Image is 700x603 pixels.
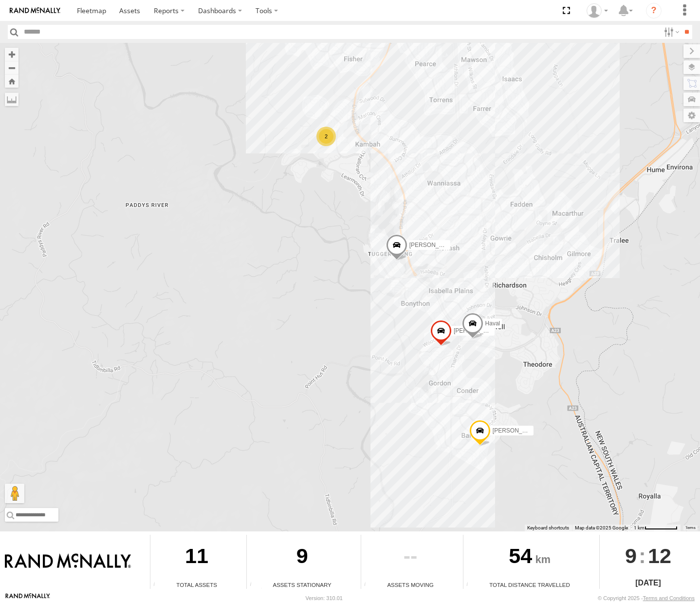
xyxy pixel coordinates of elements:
[598,595,695,601] div: © Copyright 2025 -
[493,427,541,434] span: [PERSON_NAME]
[454,327,502,334] span: [PERSON_NAME]
[409,241,458,248] span: [PERSON_NAME]
[5,75,18,88] button: Zoom Home
[5,93,18,106] label: Measure
[5,553,131,570] img: Rand McNally
[648,535,671,577] span: 12
[463,582,478,589] div: Total distance travelled by all assets within specified date range and applied filters
[600,577,697,589] div: [DATE]
[600,535,697,577] div: :
[575,525,628,530] span: Map data ©2025 Google
[316,127,336,146] div: 2
[5,593,50,603] a: Visit our Website
[247,582,261,589] div: Total number of assets current stationary.
[150,582,165,589] div: Total number of Enabled Assets
[685,526,696,529] a: Terms (opens in new tab)
[643,595,695,601] a: Terms and Conditions
[683,109,700,122] label: Map Settings
[463,581,596,589] div: Total Distance Travelled
[631,525,681,531] button: Map scale: 1 km per 64 pixels
[660,25,681,39] label: Search Filter Options
[527,525,569,531] button: Keyboard shortcuts
[5,484,24,503] button: Drag Pegman onto the map to open Street View
[361,582,376,589] div: Total number of assets current in transit.
[625,535,637,577] span: 9
[150,535,243,581] div: 11
[247,581,357,589] div: Assets Stationary
[247,535,357,581] div: 9
[634,525,645,530] span: 1 km
[485,320,500,326] span: Haval
[150,581,243,589] div: Total Assets
[463,535,596,581] div: 54
[583,3,611,18] div: Helen Mason
[5,61,18,75] button: Zoom out
[361,581,460,589] div: Assets Moving
[306,595,343,601] div: Version: 310.01
[5,48,18,61] button: Zoom in
[10,7,60,14] img: rand-logo.svg
[646,3,662,19] i: ?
